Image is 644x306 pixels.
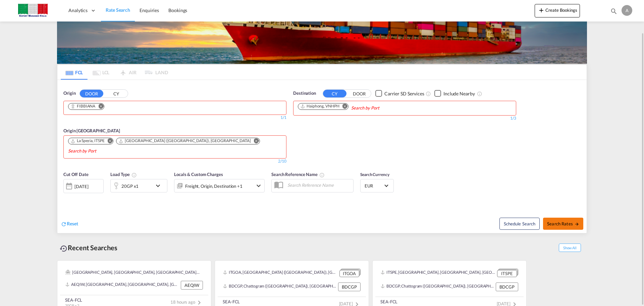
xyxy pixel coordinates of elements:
button: Note: By default Schedule search will only considerorigin ports, destination ports and cut off da... [499,218,540,230]
div: SEA-FCL [65,297,82,303]
button: Remove [250,138,260,145]
div: BDCGP [496,282,518,291]
div: VARESE, Italy, Southern Europe, Europe [65,269,200,275]
div: La Spezia, ITSPE [70,138,104,144]
button: Remove [94,103,104,110]
span: Search Currency [360,172,389,177]
div: Haiphong, VNHPH [300,103,339,109]
div: ITGOA, Genova (Genoa), Italy, Southern Europe, Europe [223,269,338,277]
md-icon: icon-chevron-down [255,182,263,190]
md-tab-item: FCL [61,65,88,80]
span: Locals & Custom Charges [174,172,223,177]
span: 18 hours ago [170,299,203,305]
div: A [622,5,632,16]
div: Carrier SD Services [384,90,424,97]
button: Remove [103,138,113,145]
span: EUR [365,183,383,189]
span: Search Rates [547,221,579,226]
div: Freight Origin Destination Factory Stuffingicon-chevron-down [174,179,265,192]
span: Search Reference Name [271,172,325,177]
md-icon: icon-magnify [610,7,618,15]
div: BDCGP, Chattogram (Chittagong), Bangladesh, Indian Subcontinent, Asia Pacific [381,282,494,291]
div: Press delete to remove this chip. [300,103,341,109]
div: BDCGP, Chattogram (Chittagong), Bangladesh, Indian Subcontinent, Asia Pacific [223,282,336,291]
md-chips-wrap: Chips container. Use arrow keys to select chips. [67,136,283,157]
img: 51022700b14f11efa3148557e262d94e.jpg [10,3,55,18]
div: Freight Origin Destination Factory Stuffing [185,181,243,191]
div: Genova (Genoa), ITGOA [118,138,251,144]
div: 1/3 [293,116,516,121]
button: DOOR [80,90,103,97]
div: OriginDOOR CY Chips container. Use arrow keys to select chips.1/1Origin [GEOGRAPHIC_DATA] Chips c... [57,80,587,233]
div: 20GP x1 [121,181,139,191]
div: Press delete to remove this chip. [70,138,106,144]
div: SEA-FCL [223,299,240,305]
div: AEQIW [181,281,203,290]
div: 20GP x1icon-chevron-down [110,179,167,192]
span: Rate Search [106,7,130,13]
span: Load Type [110,172,137,177]
md-chips-wrap: Chips container. Use arrow keys to select chips. [297,101,418,114]
div: icon-magnify [610,7,618,17]
md-datepicker: Select [63,192,68,201]
md-icon: icon-information-outline [131,172,137,178]
button: Search Ratesicon-arrow-right [543,218,583,230]
div: BDCGP [338,282,361,291]
md-pagination-wrapper: Use the left and right arrow keys to navigate between tabs [61,65,168,80]
md-icon: Unchecked: Search for CY (Container Yard) services for all selected carriers.Checked : Search for... [426,91,431,96]
div: ITGOA [339,270,359,277]
div: Include Nearby [443,90,475,97]
div: SEA-FCL [380,299,397,305]
div: Press delete to remove this chip. [70,103,97,109]
md-icon: icon-arrow-right [575,222,579,226]
div: AEQIW, Umm al Quwain, United Arab Emirates, Middle East, Middle East [65,281,179,290]
md-icon: icon-backup-restore [60,245,68,253]
input: Chips input. [68,146,132,157]
div: Press delete to remove this chip. [118,138,252,144]
button: icon-plus 400-fgCreate Bookings [535,4,580,17]
span: Enquiries [140,7,159,13]
md-icon: icon-refresh [61,221,67,227]
div: 2/10 [278,159,286,164]
div: [DATE] [63,179,104,193]
div: ITSPE [497,270,517,277]
md-icon: icon-plus 400-fg [537,6,545,14]
md-chips-wrap: Chips container. Use arrow keys to select chips. [67,101,110,113]
md-select: Select Currency: € EUREuro [364,181,390,190]
span: Bookings [168,7,187,13]
div: 1/1 [63,115,286,121]
span: Cut Off Date [63,172,89,177]
button: CY [104,90,128,97]
button: DOOR [347,90,371,97]
button: Remove [338,103,348,110]
md-checkbox: Checkbox No Ink [375,90,424,97]
span: Destination [293,90,316,97]
div: [DATE] [74,183,88,189]
input: Chips input. [351,103,415,114]
div: FIBBIANA [70,103,95,109]
span: Origin [GEOGRAPHIC_DATA] [63,128,120,133]
span: Origin [63,90,75,97]
div: icon-refreshReset [61,220,78,228]
md-icon: Unchecked: Ignores neighbouring ports when fetching rates.Checked : Includes neighbouring ports w... [477,91,482,96]
div: Recent Searches [57,240,120,255]
span: Reset [67,221,78,226]
span: Analytics [68,7,88,14]
md-checkbox: Checkbox No Ink [434,90,475,97]
button: CY [323,90,346,97]
div: ITSPE, La Spezia, Italy, Southern Europe, Europe [381,269,495,277]
md-icon: Your search will be saved by the below given name [319,172,325,178]
md-icon: icon-chevron-down [154,182,165,190]
input: Search Reference Name [284,180,353,190]
span: Show All [559,244,581,252]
